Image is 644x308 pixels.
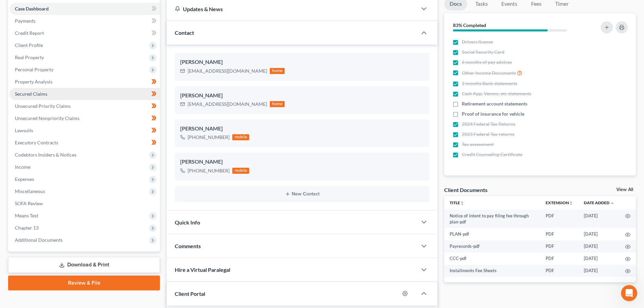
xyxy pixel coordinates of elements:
button: New Contact [180,191,424,197]
div: [EMAIL_ADDRESS][DOMAIN_NAME] [188,101,267,108]
i: unfold_more [569,201,573,205]
td: Notice of intent to pay filing fee through plan-pdf [444,210,540,228]
span: Miscellaneous [15,188,45,194]
span: Payments [15,18,35,24]
a: Titleunfold_more [450,200,464,205]
span: Income [15,164,30,170]
button: Start recording [43,221,48,227]
i: expand_more [610,201,614,205]
span: Contact [175,29,194,36]
td: CCC-pdf [444,253,540,265]
td: PDF [540,253,578,265]
div: Close [119,3,131,15]
div: home [270,68,285,74]
td: PDF [540,265,578,277]
b: ALL [17,137,27,143]
button: Send a message… [116,219,127,230]
td: PDF [540,228,578,240]
span: 6 months of pay advices [462,59,512,66]
img: Profile image for Katie [19,4,30,15]
span: Client Profile [15,42,43,48]
span: Chapter 13 [15,225,39,231]
td: PDF [540,240,578,253]
a: Secured Claims [9,88,160,100]
span: Codebtors Insiders & Notices [15,152,76,158]
div: [PHONE_NUMBER] [188,134,230,141]
a: View All [616,187,633,192]
button: go back [4,3,17,16]
td: [DATE] [578,240,620,253]
span: Hire a Virtual Paralegal [175,266,230,273]
a: Credit Report [9,27,160,39]
b: [US_STATE] AND [US_STATE] USERS - PLEASE READ [11,57,105,70]
span: Credit Report [15,30,44,36]
div: Updates & News [175,5,409,13]
div: If you have cases to file [DATE] in [US_STATE] or [US_STATE], could you please login to your PACE... [11,74,105,120]
div: [US_STATE] AND [US_STATE] USERS - PLEASE READIf you have cases to file [DATE] in [US_STATE] or [U... [5,53,111,147]
span: Personal Property [15,67,53,72]
span: 2023 Federal Tax returns [462,131,514,138]
span: SOFA Review [15,200,43,206]
span: Real Property [15,54,44,60]
td: Payrecords-pdf [444,240,540,253]
span: Other Income Documents [462,70,516,76]
span: Property Analysis [15,79,52,85]
div: [PERSON_NAME] [180,158,424,166]
a: Unsecured Priority Claims [9,100,160,112]
div: Katie says… [5,53,130,162]
span: Cash App, Venmo, etc statements [462,90,531,97]
span: Means Test [15,213,38,218]
span: Case Dashboard [15,6,49,11]
a: SOFA Review [9,197,160,210]
td: [DATE] [578,253,620,265]
span: Tax assessment [462,141,494,148]
a: Payments [9,15,160,27]
div: Once they look good and are confirmed, MFA will be enabled for districts. Thank you! [11,123,105,143]
button: Home [106,3,119,16]
div: [EMAIL_ADDRESS][DOMAIN_NAME] [188,68,267,74]
div: mobile [232,134,249,140]
button: Gif picker [21,221,27,227]
div: Client Documents [444,186,487,193]
div: [PERSON_NAME] [180,58,424,66]
div: mobile [232,168,249,174]
a: Date Added expand_more [584,200,614,205]
button: Upload attachment [32,221,38,227]
span: Executory Contracts [15,140,58,145]
div: [PERSON_NAME] [180,92,424,100]
span: Retirement account statements [462,100,527,107]
td: [DATE] [578,210,620,228]
b: enable [20,94,38,99]
span: Social Security Card [462,49,504,55]
p: Active 1h ago [33,8,63,15]
div: [PHONE_NUMBER] [188,167,230,174]
a: Review & File [8,276,160,290]
span: 2024 Federal Tax Returns [462,121,515,127]
div: [PERSON_NAME] [180,125,424,133]
div: [PERSON_NAME] • [DATE] [11,149,64,153]
span: Quick Info [175,219,200,226]
span: Credit Counseling Certificate [462,151,522,158]
i: unfold_more [460,201,464,205]
span: Expenses [15,176,34,182]
h1: [PERSON_NAME] [33,3,77,8]
span: 2 months Bank statements [462,80,517,87]
span: Unsecured Nonpriority Claims [15,115,79,121]
a: Lawsuits [9,124,160,137]
td: PLAN-pdf [444,228,540,240]
span: Drivers license [462,39,493,45]
span: Client Portal [175,290,205,297]
a: Download & Print [8,257,160,273]
textarea: Message… [6,207,129,219]
div: home [270,101,285,107]
td: [DATE] [578,265,620,277]
td: [DATE] [578,228,620,240]
td: PDF [540,210,578,228]
span: Proof of insurance for vehicle [462,111,524,117]
a: Unsecured Nonpriority Claims [9,112,160,124]
iframe: Intercom live chat [621,285,637,301]
span: Secured Claims [15,91,47,97]
b: MFA [39,94,50,99]
a: Executory Contracts [9,137,160,149]
span: Comments [175,243,201,249]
